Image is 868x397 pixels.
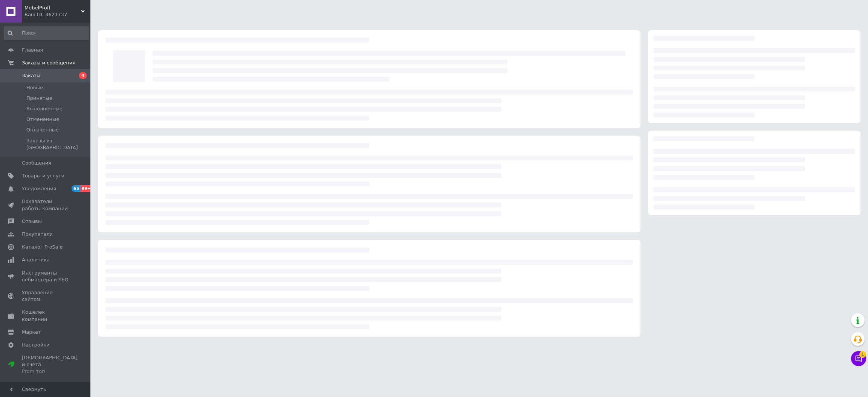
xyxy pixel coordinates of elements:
button: Чат с покупателем1 [851,351,866,366]
span: 4 [79,72,87,79]
span: Главная [22,47,43,53]
div: Ваш ID: 3621737 [24,11,90,18]
span: Показатели работы компании [22,198,70,212]
span: Выполненные [26,105,63,112]
span: Оплаченные [26,127,59,133]
span: Отзывы [22,218,42,225]
span: 1 [859,351,866,358]
span: Уведомления [22,185,56,192]
span: Каталог ProSale [22,244,63,250]
span: Настройки [22,342,49,348]
span: Отмененные [26,116,59,123]
span: Покупатели [22,231,53,238]
input: Поиск [4,26,89,40]
span: Заказы [22,72,40,79]
span: Инструменты вебмастера и SEO [22,270,70,283]
span: Заказы и сообщения [22,60,75,66]
span: Заказы из [GEOGRAPHIC_DATA] [26,137,88,151]
span: 99+ [80,185,93,192]
span: Управление сайтом [22,289,70,303]
span: Кошелек компании [22,309,70,322]
span: 65 [72,185,80,192]
span: Новые [26,84,43,91]
span: Маркет [22,329,41,336]
span: MebelProff [24,5,81,11]
span: Принятые [26,95,52,102]
span: [DEMOGRAPHIC_DATA] и счета [22,354,78,375]
span: Сообщения [22,160,51,166]
div: Prom топ [22,368,78,375]
span: Аналитика [22,257,50,263]
span: Товары и услуги [22,173,64,179]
